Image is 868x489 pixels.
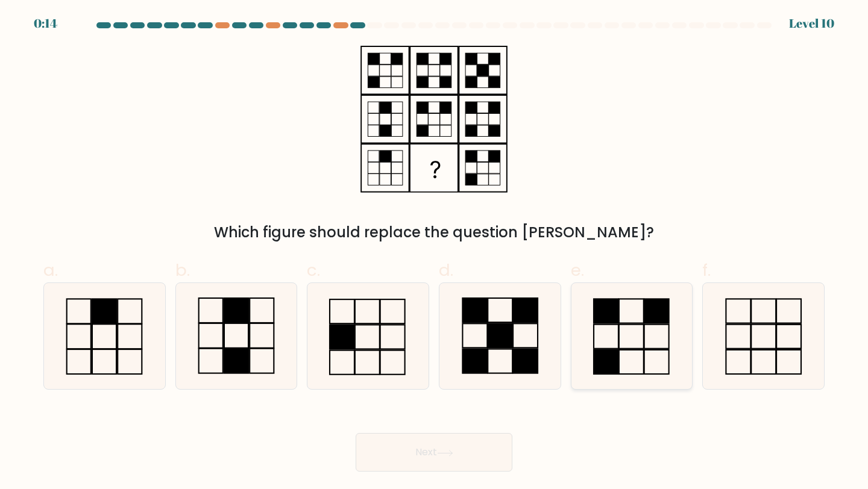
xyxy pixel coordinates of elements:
[439,258,453,282] span: d.
[34,14,57,33] div: 0:14
[571,258,584,282] span: e.
[789,14,834,33] div: Level 10
[43,258,58,282] span: a.
[175,258,190,282] span: b.
[51,222,817,243] div: Which figure should replace the question [PERSON_NAME]?
[702,258,711,282] span: f.
[307,258,320,282] span: c.
[356,433,512,472] button: Next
